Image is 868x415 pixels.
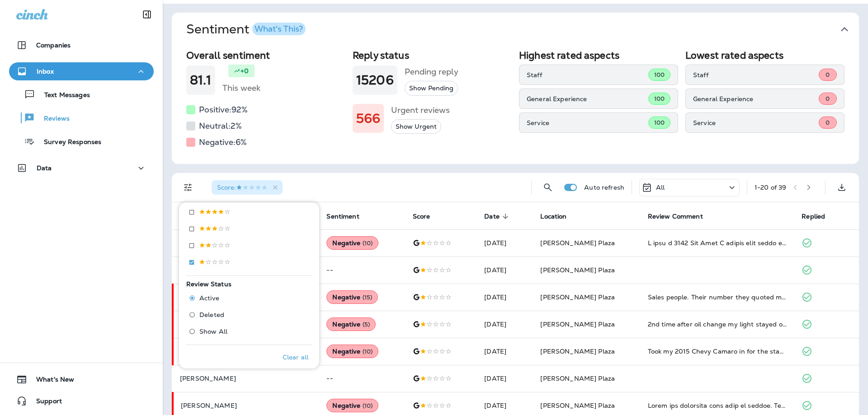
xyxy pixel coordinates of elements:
[540,320,615,328] span: [PERSON_NAME] Plaza
[484,213,500,220] span: Date
[326,213,359,220] span: Sentiment
[477,365,533,392] td: [DATE]
[255,25,303,33] div: What's This?
[685,50,844,61] h2: Lowest rated aspects
[212,180,283,195] div: Score:1 Star
[279,346,312,368] button: Clear all
[181,402,312,409] p: [PERSON_NAME]
[540,212,578,220] span: Location
[413,212,442,220] span: Score
[9,85,154,104] button: Text Messages
[477,229,533,256] td: [DATE]
[693,71,819,79] p: Staff
[527,71,648,79] p: Staff
[648,320,788,329] div: 2nd time after oil change my light stayed on, last visit I went back 3 times , they forgot to put...
[252,23,306,35] button: What's This?
[363,321,370,328] span: ( 5 )
[179,197,319,368] div: Filters
[222,81,260,95] h5: This week
[654,119,665,126] span: 100
[217,183,268,191] span: Score :
[654,95,665,103] span: 100
[9,392,154,410] button: Support
[326,399,378,412] div: Negative
[353,50,512,61] h2: Reply status
[654,71,665,79] span: 100
[363,348,373,355] span: ( 10 )
[9,132,154,151] button: Survey Responses
[356,111,380,126] h1: 566
[802,213,825,220] span: Replied
[826,119,830,126] span: 0
[9,62,154,80] button: Inbox
[326,236,378,250] div: Negative
[833,178,851,196] button: Export as CSV
[826,71,830,79] span: 0
[391,119,441,134] button: Show Urgent
[405,65,458,79] h5: Pending reply
[540,266,615,274] span: [PERSON_NAME] Plaza
[27,376,74,387] span: What's New
[539,178,557,196] button: Search Reviews
[9,108,154,127] button: Reviews
[180,375,312,382] p: [PERSON_NAME]
[477,338,533,365] td: [DATE]
[755,184,786,191] div: 1 - 20 of 39
[693,95,819,103] p: General Experience
[363,294,373,301] span: ( 15 )
[527,95,648,103] p: General Experience
[35,91,90,100] p: Text Messages
[241,66,249,75] p: +0
[199,311,224,318] span: Deleted
[199,294,219,302] span: Active
[134,5,160,23] button: Collapse Sidebar
[648,212,715,220] span: Review Comment
[540,293,615,301] span: [PERSON_NAME] Plaza
[283,354,308,361] p: Clear all
[648,293,788,302] div: Sales people. Their number they quoted me kept growing as they kept trying to put parts on not kn...
[190,73,212,88] h1: 81.1
[540,347,615,355] span: [PERSON_NAME] Plaza
[326,290,378,304] div: Negative
[363,239,373,247] span: ( 10 )
[693,119,819,126] p: Service
[36,42,71,49] p: Companies
[199,135,247,149] h5: Negative: 6 %
[540,401,615,410] span: [PERSON_NAME] Plaza
[477,284,533,311] td: [DATE]
[35,138,101,147] p: Survey Responses
[391,103,450,117] h5: Urgent reviews
[826,95,830,103] span: 0
[35,115,70,123] p: Reviews
[9,36,154,54] button: Companies
[356,73,394,88] h1: 15206
[186,22,306,37] h1: Sentiment
[648,213,703,220] span: Review Comment
[319,256,405,284] td: --
[527,119,648,126] p: Service
[648,401,788,410] div: Would not recommend this shop to anyone. First time we took my wife's vehicle there, we wanted co...
[9,370,154,388] button: What's New
[584,184,624,191] p: Auto refresh
[802,212,837,220] span: Replied
[319,365,405,392] td: --
[540,374,615,382] span: [PERSON_NAME] Plaza
[179,13,866,46] button: SentimentWhat's This?
[477,311,533,338] td: [DATE]
[405,81,458,96] button: Show Pending
[519,50,678,61] h2: Highest rated aspects
[199,328,227,335] span: Show All
[648,347,788,356] div: Took my 2015 Chevy Camaro in for the standard transmission flush and for some reason, the manager...
[186,280,231,288] span: Review Status
[37,68,54,75] p: Inbox
[477,256,533,284] td: [DATE]
[484,212,511,220] span: Date
[37,164,52,172] p: Data
[179,178,197,196] button: Filters
[27,397,62,408] span: Support
[9,159,154,177] button: Data
[540,213,566,220] span: Location
[413,213,430,220] span: Score
[656,184,665,191] p: All
[326,317,376,331] div: Negative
